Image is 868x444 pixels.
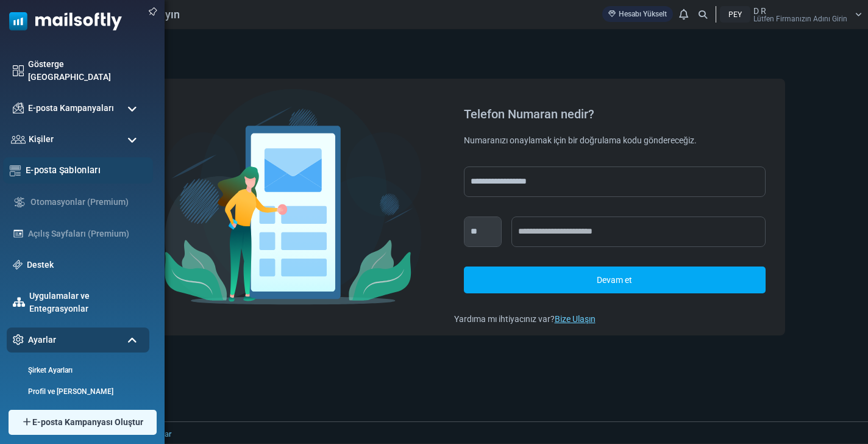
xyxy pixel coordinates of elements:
[28,334,56,346] span: Ayarlar
[464,135,766,147] div: Numaranızı onaylamak için bir doğrulama kodu göndereceğiz.
[13,65,24,76] img: dashboard-icon.svg
[28,102,114,115] span: E-posta Kampanyaları
[32,416,143,429] span: E-posta Kampanyası Oluştur
[602,6,673,22] a: Hesabı Yükselt
[720,6,862,23] a: PEY D R Lütfen Firmanızın Adını Girin
[29,290,143,315] a: Uygulamalar ve Entegrasyonlar
[464,267,766,293] a: Devam et
[7,386,146,397] a: Profil ve [PERSON_NAME]
[13,102,24,113] img: campaigns-icon.png
[26,163,146,177] a: E-posta Şablonları
[464,108,766,120] div: Telefon Numaran nedir?
[7,365,146,376] a: Şirket Ayarları
[13,195,26,209] img: workflow.svg
[40,421,868,443] footer: 2025
[555,314,596,324] a: Bize Ulaşın
[753,7,766,15] span: D R
[10,165,21,176] img: email-templates-icon.svg
[13,228,24,239] img: landing_pages.svg
[27,259,143,271] a: Destek
[13,334,24,345] img: settings-icon.svg
[13,260,23,270] img: support-icon.svg
[29,133,54,146] span: Kişiler
[28,58,143,84] a: Gösterge [GEOGRAPHIC_DATA]
[11,135,26,143] img: contacts-icon.svg
[753,15,847,23] span: Lütfen Firmanızın Adını Girin
[720,6,750,23] div: PEY
[454,313,776,326] div: Yardıma mı ihtiyacınız var?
